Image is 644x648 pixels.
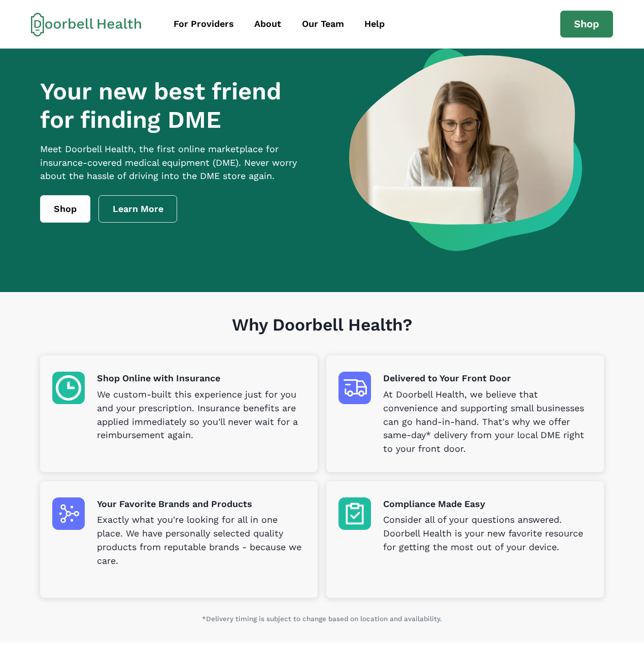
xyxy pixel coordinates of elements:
p: We custom-built this experience just for you and your prescription. Insurance benefits are applie... [97,388,306,443]
div: For Providers [174,17,234,31]
p: *Delivery timing is subject to change based on location and availability. [40,614,604,624]
p: At Doorbell Health, we believe that convenience and supporting small businesses can go hand-in-ha... [383,388,592,456]
p: Delivered to Your Front Door [383,372,592,385]
img: a woman looking at a computer [349,49,582,251]
p: Exactly what you're looking for all in one place. We have personally selected quality products fr... [97,513,306,568]
a: Shop [560,11,613,38]
h1: Why Doorbell Health? [40,315,604,356]
p: Your Favorite Brands and Products [97,497,306,511]
a: Learn More [98,195,178,223]
a: Shop [40,195,90,223]
h1: Your new best friend for finding DME [40,77,316,134]
img: Shop Online with Insurance icon [52,372,85,404]
a: Help [355,13,394,35]
img: Delivered to Your Front Door icon [338,372,371,404]
div: Help [364,17,385,31]
div: Our Team [302,17,344,31]
img: Your Favorite Brands and Products icon [52,497,85,530]
a: Our Team [293,13,353,35]
div: About [254,17,281,31]
a: For Providers [164,13,243,35]
img: Compliance Made Easy icon [338,497,371,530]
p: Meet Doorbell Health, the first online marketplace for insurance-covered medical equipment (DME).... [40,142,316,184]
p: Shop Online with Insurance [97,372,306,385]
p: Consider all of your questions answered. Doorbell Health is your new favorite resource for gettin... [383,513,592,554]
a: About [245,13,290,35]
p: Compliance Made Easy [383,497,592,511]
